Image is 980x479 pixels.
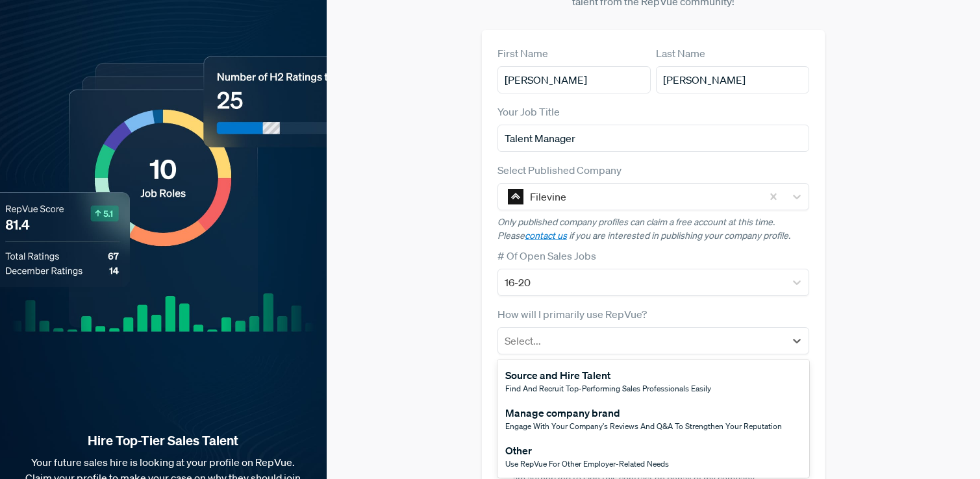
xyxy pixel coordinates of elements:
strong: Hire Top-Tier Sales Talent [21,432,306,449]
a: contact us [525,230,567,241]
label: First Name [497,45,548,61]
label: Select Published Company [497,162,622,178]
span: Find and recruit top-performing sales professionals easily [505,383,711,394]
span: Engage with your company's reviews and Q&A to strengthen your reputation [505,421,782,432]
label: How will I primarily use RepVue? [497,306,647,322]
img: Filevine [508,189,523,204]
div: Source and Hire Talent [505,367,711,383]
span: Use RepVue for other employer-related needs [505,458,669,469]
label: Your Job Title [497,104,560,119]
div: Manage company brand [505,405,782,421]
label: # Of Open Sales Jobs [497,248,596,264]
div: Other [505,443,669,458]
p: Only published company profiles can claim a free account at this time. Please if you are interest... [497,215,809,243]
label: Last Name [656,45,705,61]
input: Last Name [656,66,809,93]
input: First Name [497,66,651,93]
input: Title [497,125,809,152]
